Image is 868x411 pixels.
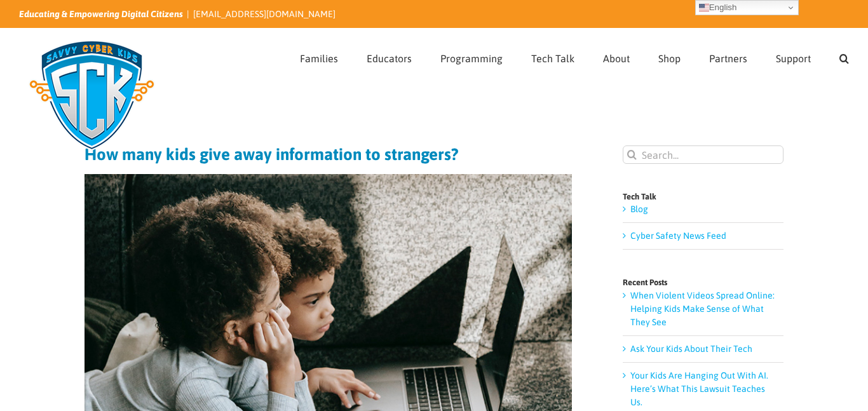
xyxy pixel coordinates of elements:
[300,53,338,64] span: Families
[658,53,681,64] span: Shop
[623,192,783,201] h4: Tech Talk
[440,29,503,84] a: Programming
[19,9,183,19] i: Educating & Empowering Digital Citizens
[699,3,709,13] img: en
[658,29,681,84] a: Shop
[85,145,572,163] h1: How many kids give away information to strangers?
[776,29,811,84] a: Support
[300,29,849,84] nav: Main Menu
[776,53,811,64] span: Support
[531,53,574,64] span: Tech Talk
[531,29,574,84] a: Tech Talk
[300,29,338,84] a: Families
[709,29,747,84] a: Partners
[19,32,165,159] img: Savvy Cyber Kids Logo
[623,145,783,164] input: Search...
[630,290,775,327] a: When Violent Videos Spread Online: Helping Kids Make Sense of What They See
[709,53,747,64] span: Partners
[623,145,641,164] input: Search
[367,53,412,64] span: Educators
[193,9,336,19] a: [EMAIL_ADDRESS][DOMAIN_NAME]
[367,29,412,84] a: Educators
[630,204,648,214] a: Blog
[440,53,503,64] span: Programming
[603,53,630,64] span: About
[630,370,768,407] a: Your Kids Are Hanging Out With AI. Here’s What This Lawsuit Teaches Us.
[630,231,726,241] a: Cyber Safety News Feed
[839,29,849,84] a: Search
[603,29,630,84] a: About
[623,278,783,286] h4: Recent Posts
[630,344,752,354] a: Ask Your Kids About Their Tech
